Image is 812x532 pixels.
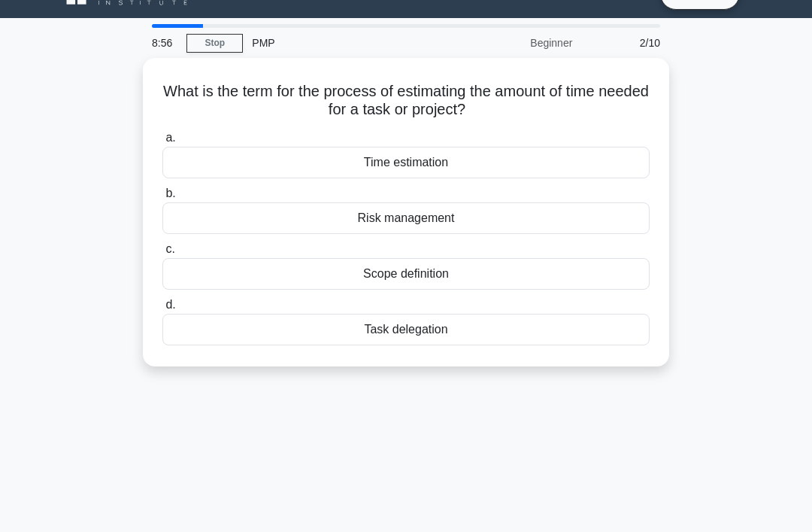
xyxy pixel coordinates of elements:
span: b. [165,187,175,199]
div: 8:56 [143,28,186,58]
div: Time estimation [162,147,650,178]
div: Scope definition [162,258,650,290]
div: Risk management [162,202,650,234]
div: Task delegation [162,314,650,345]
div: Beginner [450,28,581,58]
h5: What is the term for the process of estimating the amount of time needed for a task or project? [161,82,651,120]
span: c. [165,242,174,255]
div: PMP [243,28,450,58]
div: 2/10 [581,28,669,58]
span: d. [165,298,175,311]
a: Stop [186,34,243,53]
span: a. [165,131,175,144]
